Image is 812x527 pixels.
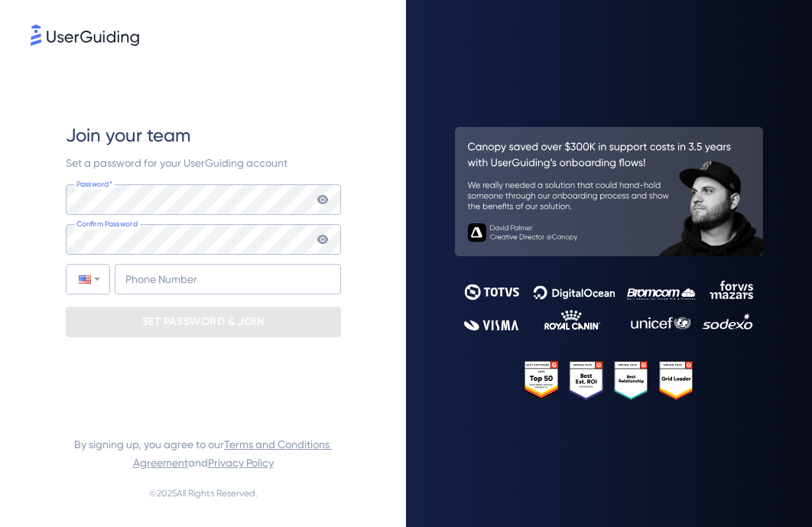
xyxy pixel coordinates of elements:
[525,361,694,400] img: 25303e33045975176eb484905ab012ff.svg
[149,484,258,503] span: © 2025 All Rights Reserved.
[66,157,287,169] span: Set a password for your UserGuiding account
[115,264,341,294] input: Phone Number
[67,265,109,294] div: United States: + 1
[31,24,139,46] img: 8faab4ba6bc7696a72372aa768b0286c.svg
[455,127,763,256] img: 26c0aa7c25a843aed4baddd2b5e0fa68.svg
[208,457,274,469] a: Privacy Policy
[31,435,375,472] span: By signing up, you agree to our and
[66,123,190,148] span: Join your team
[133,438,333,469] a: Terms and Conditions Agreement
[464,281,754,330] img: 9302ce2ac39453076f5bc0f2f2ca889b.svg
[142,310,265,334] p: SET PASSWORD & JOIN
